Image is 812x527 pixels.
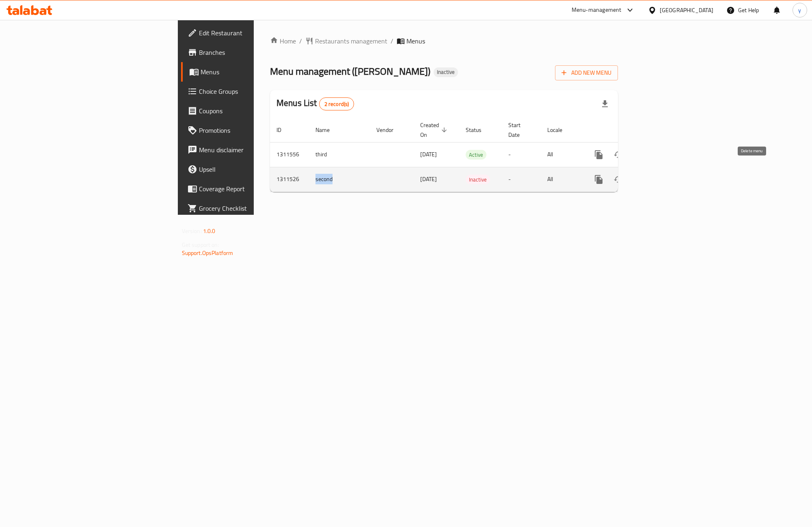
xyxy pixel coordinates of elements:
span: Created On [420,120,449,140]
a: Grocery Checklist [181,199,313,218]
a: Coverage Report [181,179,313,199]
span: Add New Menu [561,68,611,78]
div: Menu-management [572,5,622,15]
span: Grocery Checklist [199,203,307,213]
td: second [309,167,370,192]
span: y [798,6,801,15]
span: Menu management ( [PERSON_NAME] ) [270,62,430,80]
h2: Menus List [276,97,354,110]
div: Export file [595,94,615,114]
a: Support.OpsPlatform [182,248,233,258]
nav: breadcrumb [270,36,618,46]
td: All [541,142,583,167]
span: Menus [406,36,425,46]
a: Upsell [181,160,313,179]
a: Edit Restaurant [181,23,313,43]
span: Restaurants management [315,36,387,46]
span: Edit Restaurant [199,28,307,38]
span: Start Date [508,120,531,140]
td: - [502,167,541,192]
span: Active [466,150,486,160]
span: Version: [182,226,202,236]
div: [GEOGRAPHIC_DATA] [660,6,713,15]
span: 2 record(s) [320,100,354,108]
span: ID [276,125,292,135]
span: [DATE] [420,174,437,184]
span: Inactive [466,175,490,184]
a: Menu disclaimer [181,140,313,160]
span: Menus [201,67,307,77]
span: Promotions [199,125,307,135]
th: Actions [583,118,674,143]
button: more [589,170,609,189]
button: Change Status [609,145,628,164]
span: Status [466,125,492,135]
span: Menu disclaimer [199,145,307,155]
span: [DATE] [420,149,437,160]
a: Menus [181,62,313,82]
a: Choice Groups [181,82,313,101]
a: Restaurants management [305,36,387,46]
span: Get support on: [182,240,219,250]
span: Coverage Report [199,184,307,194]
button: Add New Menu [555,65,618,80]
td: third [309,142,370,167]
span: 1.0.0 [203,226,216,236]
div: Total records count [319,97,354,110]
span: Upsell [199,164,307,174]
a: Branches [181,43,313,62]
a: Promotions [181,121,313,140]
button: more [589,145,609,164]
span: Inactive [434,69,458,76]
span: Name [315,125,340,135]
span: Vendor [376,125,404,135]
td: All [541,167,583,192]
td: - [502,142,541,167]
a: Coupons [181,101,313,121]
span: Choice Groups [199,86,307,96]
span: Locale [547,125,573,135]
span: Branches [199,48,307,57]
span: Coupons [199,106,307,116]
div: Active [466,150,486,160]
table: enhanced table [270,118,674,192]
div: Inactive [434,67,458,77]
li: / [391,36,393,46]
